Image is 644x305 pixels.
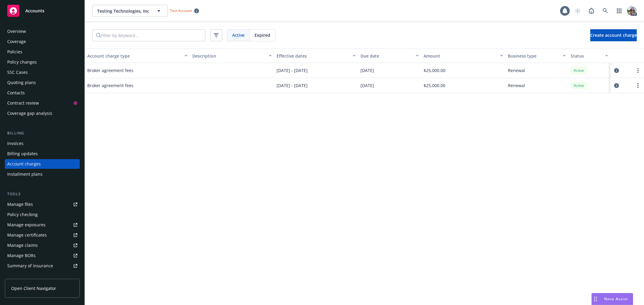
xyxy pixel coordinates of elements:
[360,67,374,74] span: [DATE]
[5,251,80,260] a: Manage BORs
[571,82,587,89] div: Active
[5,47,80,57] a: Policies
[170,8,192,13] span: Test Account
[634,82,642,89] a: more
[592,293,599,305] div: Drag to move
[505,49,569,63] button: Business type
[5,210,80,219] a: Policy checking
[87,67,133,74] span: Broker agreement fees
[97,8,149,14] span: Testing Technologies, Inc
[85,49,190,63] button: Account charge type
[590,29,637,41] button: Create account charge
[5,37,80,46] a: Coverage
[277,67,308,74] span: [DATE] - [DATE]
[232,32,245,38] span: Active
[358,49,421,63] button: Due date
[5,27,80,36] a: Overview
[5,200,80,209] a: Manage files
[7,108,52,118] div: Coverage gap analysis
[190,49,274,63] button: Description
[571,53,601,59] div: Status
[7,37,26,46] div: Coverage
[192,53,265,59] div: Description
[613,67,620,74] a: circleInformation
[5,68,80,77] a: SSC Cases
[7,261,53,271] div: Summary of insurance
[92,5,168,17] button: Testing Technologies, Inc
[590,32,637,38] span: Create account charge
[5,241,80,250] a: Manage claims
[7,149,38,159] div: Billing updates
[5,271,80,281] a: Policy AI ingestions
[87,53,181,59] div: Account charge type
[25,8,44,13] span: Accounts
[7,47,22,57] div: Policies
[572,5,584,17] a: Start snowing
[277,53,349,59] div: Effective dates
[424,82,445,89] span: $25,000.00
[7,57,37,67] div: Policy changes
[7,98,39,108] div: Contract review
[7,271,46,281] div: Policy AI ingestions
[255,32,270,38] span: Expired
[421,49,505,63] button: Amount
[591,293,633,305] button: Nova Assist
[599,5,611,17] a: Search
[7,139,24,148] div: Invoices
[7,159,41,169] div: Account charges
[424,53,496,59] div: Amount
[7,78,36,87] div: Quoting plans
[5,78,80,87] a: Quoting plans
[5,169,80,179] a: Installment plans
[568,49,610,63] button: Status
[634,67,642,74] a: more
[5,191,80,197] div: Tools
[585,5,598,17] a: Report a Bug
[5,88,80,98] a: Contacts
[7,230,47,240] div: Manage certificates
[5,261,80,271] a: Summary of insurance
[7,251,36,260] div: Manage BORs
[87,82,133,89] span: Broker agreement fees
[5,230,80,240] a: Manage certificates
[604,296,628,301] span: Nova Assist
[7,169,43,179] div: Installment plans
[7,88,25,98] div: Contacts
[11,285,56,291] span: Open Client Navigator
[168,8,201,14] span: Test Account
[508,67,525,74] span: Renewal
[5,220,80,230] a: Manage exposures
[274,49,358,63] button: Effective dates
[5,130,80,136] div: Billing
[7,68,28,77] div: SSC Cases
[101,30,205,41] input: Filter by keyword...
[571,67,587,74] div: Active
[5,57,80,67] a: Policy changes
[5,149,80,159] a: Billing updates
[360,82,374,89] span: [DATE]
[508,53,559,59] div: Business type
[508,82,525,89] span: Renewal
[5,98,80,108] a: Contract review
[627,6,637,16] img: photo
[5,2,80,19] a: Accounts
[7,210,38,219] div: Policy checking
[7,220,46,230] div: Manage exposures
[613,82,620,89] a: circleInformation
[424,67,445,74] span: $25,000.00
[7,200,33,209] div: Manage files
[7,241,38,250] div: Manage claims
[5,159,80,169] a: Account charges
[96,33,101,38] svg: Search
[277,82,308,89] span: [DATE] - [DATE]
[613,5,625,17] a: Switch app
[7,27,26,36] div: Overview
[5,139,80,148] a: Invoices
[5,108,80,118] a: Coverage gap analysis
[360,53,412,59] div: Due date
